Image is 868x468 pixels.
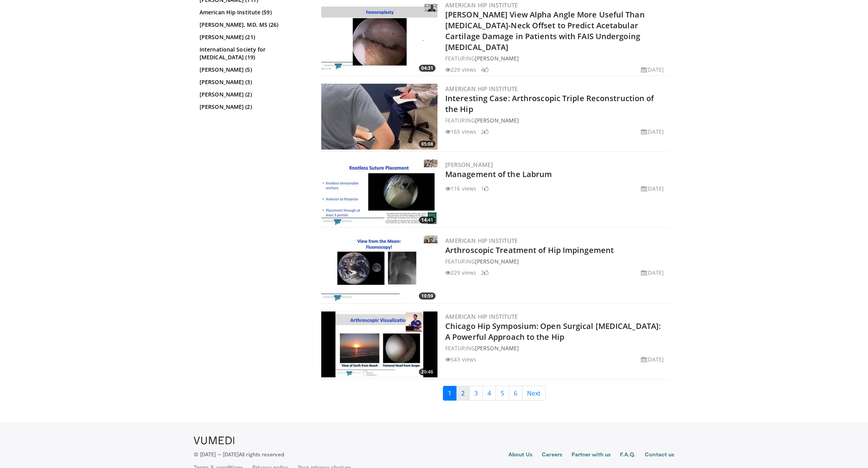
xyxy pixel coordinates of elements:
[445,127,476,136] li: 165 views
[469,386,483,401] a: 3
[445,321,661,342] a: Chicago Hip Symposium: Open Surgical [MEDICAL_DATA]: A Powerful Approach to the Hip
[641,268,664,277] li: [DATE]
[445,85,518,93] a: American Hip Institute
[445,184,476,193] li: 116 views
[321,311,437,377] a: 20:46
[475,55,519,62] a: [PERSON_NAME]
[509,386,522,401] a: 6
[419,368,436,375] span: 20:46
[475,344,519,352] a: [PERSON_NAME]
[445,257,667,265] div: FEATURING
[419,141,436,148] span: 05:08
[522,386,546,401] a: Next
[445,313,518,320] a: American Hip Institute
[572,451,611,460] a: Partner with us
[200,103,306,111] a: [PERSON_NAME] (2)
[321,160,437,225] img: 06ecb9be-158c-413c-8bf9-d57660111007.300x170_q85_crop-smart_upscale.jpg
[481,268,489,277] li: 2
[443,386,456,401] a: 1
[200,78,306,86] a: [PERSON_NAME] (3)
[200,9,306,16] a: American Hip Institute (59)
[456,386,470,401] a: 2
[481,127,489,136] li: 2
[641,127,664,136] li: [DATE]
[321,311,437,377] img: UxJ4bo6uJkjYse234xMDoxOm1xO1xPzH.300x170_q85_crop-smart_upscale.jpg
[481,65,489,74] li: 4
[445,65,476,74] li: 229 views
[419,292,436,299] span: 10:59
[641,184,664,193] li: [DATE]
[445,116,667,124] div: FEATURING
[321,84,437,150] a: 05:08
[620,451,635,460] a: F.A.Q.
[542,451,562,460] a: Careers
[445,93,654,114] a: Interesting Case: Arthroscopic Triple Reconstruction of the Hip
[321,160,437,225] a: 14:41
[419,217,436,224] span: 14:41
[445,169,552,179] a: Management of the Labrum
[200,91,306,98] a: [PERSON_NAME] (2)
[641,65,664,74] li: [DATE]
[194,451,284,458] p: © [DATE] – [DATE]
[239,451,284,458] span: All rights reserved
[194,437,234,444] img: VuMedi Logo
[445,245,614,255] a: Arthroscopic Treatment of Hip Impingement
[445,54,667,62] div: FEATURING
[445,9,645,52] a: [PERSON_NAME] View Alpha Angle More Useful Than [MEDICAL_DATA]-Neck Offset to Predict Acetabular ...
[445,237,518,244] a: American Hip Institute
[321,236,437,301] a: 10:59
[321,4,437,70] a: 04:31
[200,66,306,74] a: [PERSON_NAME] (5)
[320,386,668,401] nav: Search results pages
[482,386,496,401] a: 4
[321,4,437,70] img: 85c89193-549a-4482-b94e-1fdcbc8776b1.300x170_q85_crop-smart_upscale.jpg
[445,1,518,9] a: American Hip Institute
[475,117,519,124] a: [PERSON_NAME]
[445,161,493,169] a: [PERSON_NAME]
[445,268,476,277] li: 229 views
[496,386,509,401] a: 5
[445,344,667,352] div: FEATURING
[481,184,489,193] li: 1
[321,236,437,301] img: 3ccb528f-7c00-409a-ae51-f2d0f83465ef.300x170_q85_crop-smart_upscale.jpg
[645,451,674,460] a: Contact us
[200,46,306,61] a: International Society for [MEDICAL_DATA] (19)
[419,65,436,72] span: 04:31
[475,258,519,265] a: [PERSON_NAME]
[321,84,437,150] img: 4482d202-6fd6-41e7-9a7b-bf56c645db4f.300x170_q85_crop-smart_upscale.jpg
[200,21,306,29] a: [PERSON_NAME], MD, MS (26)
[445,355,476,363] li: 543 views
[508,451,533,460] a: About Us
[200,33,306,41] a: [PERSON_NAME] (21)
[641,355,664,363] li: [DATE]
